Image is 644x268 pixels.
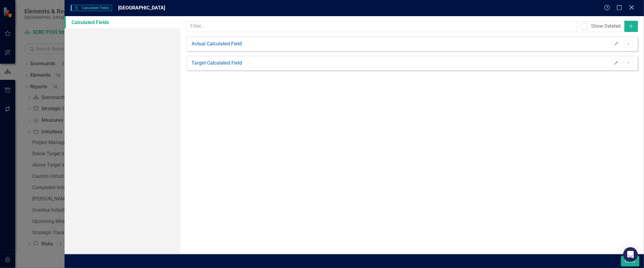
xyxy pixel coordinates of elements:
span: Calculated Fields [71,5,112,11]
span: [GEOGRAPHIC_DATA] [118,5,165,11]
a: Actual Calculated Field [192,41,242,48]
a: Calculated Fields [65,16,181,28]
input: Filter... [186,21,577,32]
a: Target Calculated Field [192,60,242,67]
button: Close [621,256,639,266]
div: Show Deleted [591,23,621,30]
div: Open Intercom Messenger [623,247,638,262]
